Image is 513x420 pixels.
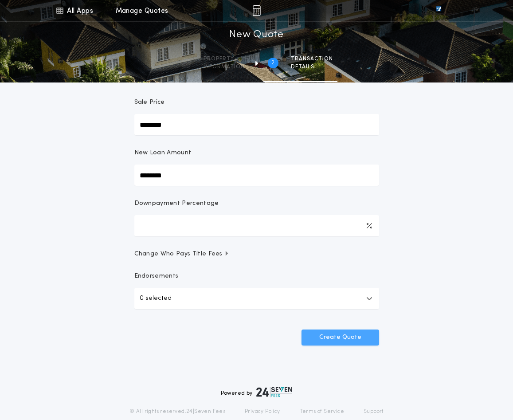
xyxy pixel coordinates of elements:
[204,63,245,71] span: information
[302,330,379,345] button: Create Quote
[134,215,379,236] input: Downpayment Percentage
[252,5,261,16] img: img
[134,114,379,135] input: Sale Price
[256,387,293,397] img: logo
[134,199,219,208] p: Downpayment Percentage
[134,149,192,157] p: New Loan Amount
[134,272,379,281] p: Endorsements
[229,28,283,42] h1: New Quote
[129,408,225,415] p: © All rights reserved. 24|Seven Fees
[134,288,379,309] button: 0 selected
[140,293,172,304] p: 0 selected
[420,6,457,15] img: vs-icon
[134,165,379,186] input: New Loan Amount
[221,387,293,397] div: Powered by
[204,55,245,63] span: Property
[291,63,333,71] span: details
[134,250,379,259] button: Change Who Pays Title Fees
[291,55,333,63] span: Transaction
[271,59,274,67] h2: 2
[364,408,384,415] a: Support
[300,408,344,415] a: Terms of Service
[245,408,280,415] a: Privacy Policy
[134,250,230,259] span: Change Who Pays Title Fees
[134,98,165,107] p: Sale Price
